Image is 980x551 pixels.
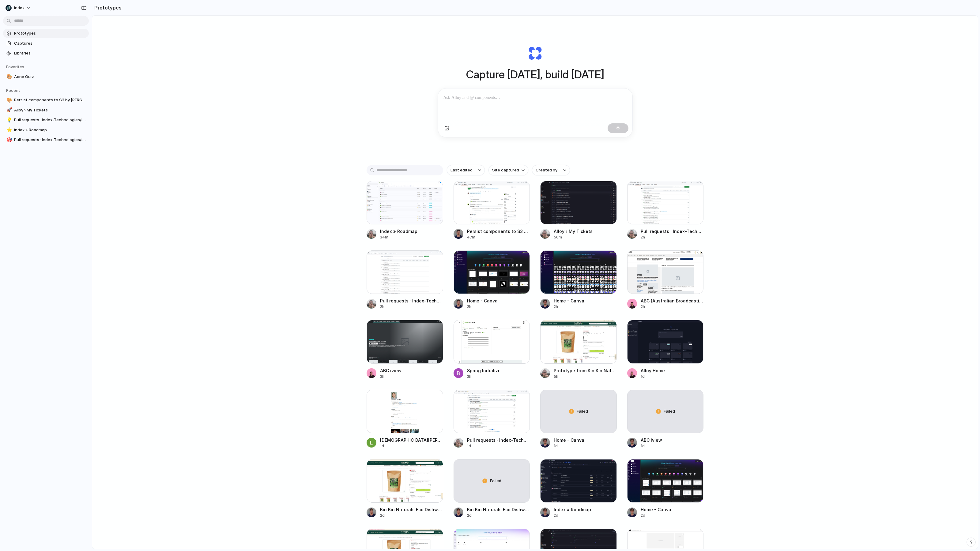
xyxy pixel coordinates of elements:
[554,437,584,443] div: Home - Canva
[466,66,604,83] h1: Capture [DATE], build [DATE]
[3,29,89,38] a: Prototypes
[490,478,501,484] span: Failed
[467,374,499,379] div: 3h
[467,506,530,513] div: Kin Kin Naturals Eco Dishwash Liquid Tangerine 1050ml | Healthylife
[554,513,591,518] div: 2d
[6,137,12,143] button: 🎯
[3,106,89,115] a: 🚀Alloy › My Tickets
[467,234,530,240] div: 47m
[554,367,617,374] div: Prototype from Kin Kin Naturals Eco Dishwash Powder Lime and [PERSON_NAME] 2.5kg | Healthylife
[6,88,20,93] span: Recent
[540,320,617,379] a: Prototype from Kin Kin Naturals Eco Dishwash Powder Lime and Lemon Myrtle 2.5kg | HealthylifeProt...
[454,250,530,309] a: Home - CanvaHome - Canva2h
[467,513,530,518] div: 2d
[467,367,499,374] div: Spring Initializr
[6,127,12,133] button: ⭐
[627,459,704,518] a: Home - CanvaHome - Canva2d
[380,437,443,443] div: [DEMOGRAPHIC_DATA][PERSON_NAME]
[14,40,86,47] span: Captures
[467,437,530,443] div: Pull requests · Index-Technologies/index
[554,228,593,234] div: Alloy › My Tickets
[14,30,86,36] span: Prototypes
[450,167,473,173] span: Last edited
[6,107,11,114] div: 🚀
[554,443,584,449] div: 1d
[627,181,704,240] a: Pull requests · Index-Technologies/indexPull requests · Index-Technologies/index2h
[641,506,671,513] div: Home - Canva
[14,50,86,56] span: Libraries
[540,459,617,518] a: Index » RoadmapIndex » Roadmap2d
[540,181,617,240] a: Alloy › My TicketsAlloy › My Tickets56m
[380,367,401,374] div: ABC iview
[454,390,530,449] a: Pull requests · Index-Technologies/indexPull requests · Index-Technologies/index1d
[488,165,528,175] button: Site captured
[380,506,443,513] div: Kin Kin Naturals Eco Dishwash Powder Lime and [PERSON_NAME] 2.5kg | Healthylife
[627,320,704,379] a: Alloy HomeAlloy Home1d
[6,73,11,80] div: 🎨
[554,234,593,240] div: 56m
[467,298,498,304] div: Home - Canva
[554,298,584,304] div: Home - Canva
[492,167,519,173] span: Site captured
[641,443,662,449] div: 1d
[577,408,588,414] span: Failed
[6,74,12,80] button: 🎨
[627,250,704,309] a: ABC (Australian Broadcasting Corporation)ABC (Australian Broadcasting Corporation)2h
[367,250,443,309] a: Pull requests · Index-Technologies/indexPull requests · Index-Technologies/index2h
[554,304,584,309] div: 2h
[554,374,617,379] div: 5h
[467,228,530,234] div: Persist components to S3 by [PERSON_NAME] Request #2971 · Index-Technologies/index
[540,390,617,449] a: FailedHome - Canva1d
[380,443,443,449] div: 1d
[641,367,665,374] div: Alloy Home
[664,408,675,414] span: Failed
[380,228,417,234] div: Index » Roadmap
[3,115,89,125] a: 💡Pull requests · Index-Technologies/index
[380,298,443,304] div: Pull requests · Index-Technologies/index
[380,513,443,518] div: 2d
[14,137,86,143] span: Pull requests · Index-Technologies/index
[3,39,89,48] a: Captures
[641,437,662,443] div: ABC iview
[6,117,11,124] div: 💡
[3,72,89,81] a: 🎨Acne Quiz
[6,97,12,103] button: 🎨
[6,126,11,133] div: ⭐
[367,390,443,449] a: Christian Iacullo[DEMOGRAPHIC_DATA][PERSON_NAME]1d
[532,165,570,175] button: Created by
[454,459,530,518] a: FailedKin Kin Naturals Eco Dishwash Liquid Tangerine 1050ml | Healthylife2d
[380,304,443,309] div: 2h
[3,96,89,105] a: 🎨Persist components to S3 by [PERSON_NAME] Request #2971 · Index-Technologies/index
[454,320,530,379] a: Spring InitializrSpring Initializr3h
[6,64,24,69] span: Favorites
[14,5,24,11] span: Index
[641,304,704,309] div: 2h
[14,127,86,133] span: Index » Roadmap
[536,167,557,173] span: Created by
[367,320,443,379] a: ABC iviewABC iview3h
[3,126,89,135] a: ⭐Index » Roadmap
[467,304,498,309] div: 2h
[641,374,665,379] div: 1d
[14,107,86,113] span: Alloy › My Tickets
[3,135,89,144] a: 🎯Pull requests · Index-Technologies/index
[6,137,11,144] div: 🎯
[92,4,122,11] h2: Prototypes
[380,374,401,379] div: 3h
[627,390,704,449] a: FailedABC iview1d
[380,234,417,240] div: 34m
[367,181,443,240] a: Index » RoadmapIndex » Roadmap34m
[367,459,443,518] a: Kin Kin Naturals Eco Dishwash Powder Lime and Lemon Myrtle 2.5kg | HealthylifeKin Kin Naturals Ec...
[454,181,530,240] a: Persist components to S3 by iaculch · Pull Request #2971 · Index-Technologies/indexPersist compon...
[14,74,86,80] span: Acne Quiz
[641,298,704,304] div: ABC (Australian Broadcasting Corporation)
[641,513,671,518] div: 2d
[3,49,89,58] a: Libraries
[3,3,34,13] button: Index
[6,117,12,123] button: 💡
[447,165,485,175] button: Last edited
[641,234,704,240] div: 2h
[641,228,704,234] div: Pull requests · Index-Technologies/index
[14,97,86,103] span: Persist components to S3 by [PERSON_NAME] Request #2971 · Index-Technologies/index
